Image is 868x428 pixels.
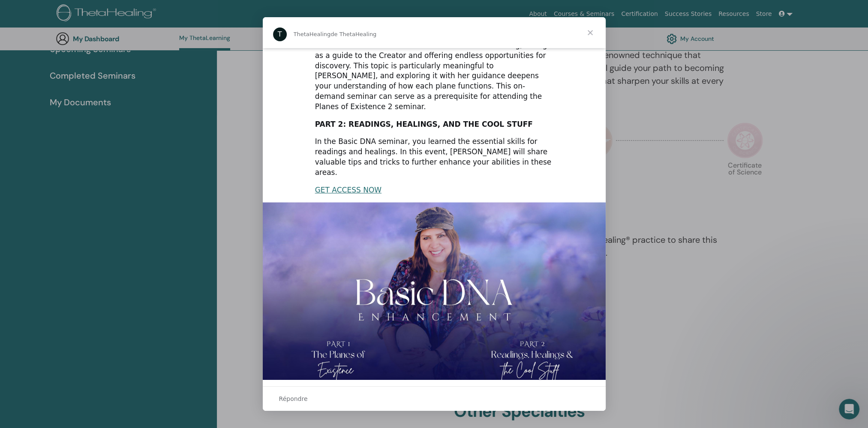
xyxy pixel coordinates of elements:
[315,40,553,112] div: The Planes of Existence are is the heart of ThetaHealing, acting as a guide to the Creator and of...
[315,186,381,194] a: GET ACCESS NOW
[315,137,553,177] div: In the Basic DNA seminar, you learned the essential skills for readings and healings. In this eve...
[294,31,331,37] span: ThetaHealing
[575,17,606,48] span: Fermer
[330,31,376,37] span: de ThetaHealing
[315,120,533,128] b: PART 2: READINGS, HEALINGS, AND THE COOL STUFF
[279,393,308,404] span: Répondre
[273,28,287,41] div: Profile image for ThetaHealing
[263,386,606,411] div: Ouvrir la conversation et répondre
